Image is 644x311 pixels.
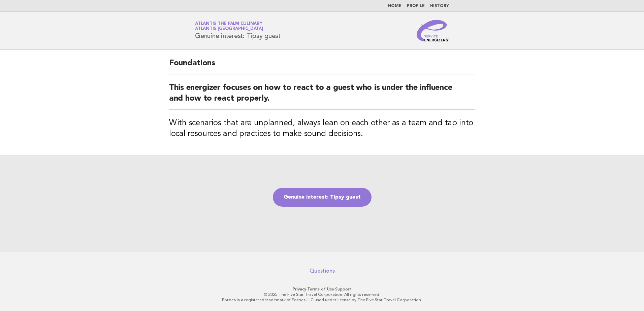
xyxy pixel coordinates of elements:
[116,286,528,292] p: · ·
[169,82,475,110] h2: This energizer focuses on how to react to a guest who is under the influence and how to react pro...
[273,188,372,207] a: Genuine interest: Tipsy guest
[388,4,401,8] a: Home
[195,22,263,31] a: Atlantis The Palm CulinaryAtlantis [GEOGRAPHIC_DATA]
[310,268,335,274] a: Questions
[116,297,528,303] p: Forbes is a registered trademark of Forbes LLC used under license by The Five Star Travel Corpora...
[169,58,475,74] h2: Foundations
[169,118,475,139] h3: With scenarios that are unplanned, always lean on each other as a team and tap into local resourc...
[195,22,281,39] h1: Genuine interest: Tipsy guest
[417,20,449,41] img: Service Energizers
[335,287,352,291] a: Support
[430,4,449,8] a: History
[307,287,334,291] a: Terms of Use
[195,27,263,31] span: Atlantis [GEOGRAPHIC_DATA]
[407,4,425,8] a: Profile
[116,292,528,297] p: © 2025 The Five Star Travel Corporation. All rights reserved.
[293,287,306,291] a: Privacy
